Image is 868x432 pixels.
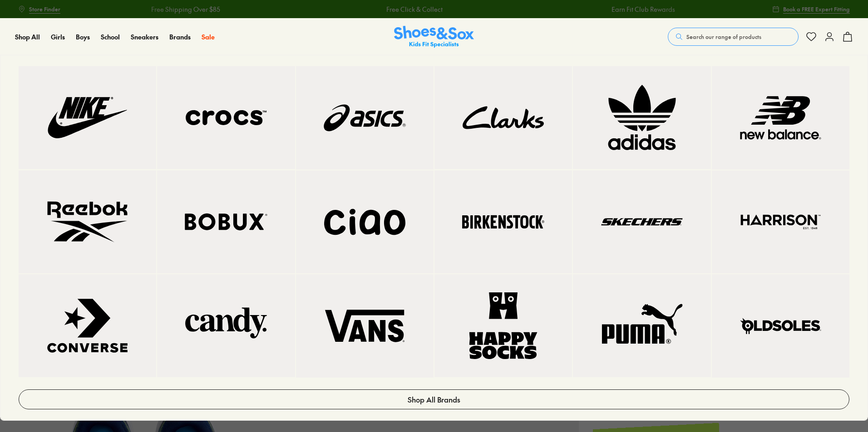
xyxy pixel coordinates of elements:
a: Book a FREE Expert Fitting [772,1,850,17]
a: Earn Fit Club Rewards [611,5,675,14]
a: Free Shipping Over $85 [151,5,220,14]
a: Sale [202,32,215,42]
a: Brands [169,32,191,42]
a: Sneakers [131,32,158,42]
span: Search our range of products [686,33,761,41]
a: Shoes & Sox [394,26,474,48]
a: Shop All Brands [19,389,849,409]
a: Girls [51,32,65,42]
a: Store Finder [18,1,60,17]
span: Shop All Brands [408,394,460,405]
a: Shop All [15,32,40,42]
a: Boys [76,32,90,42]
a: School [101,32,120,42]
span: Store Finder [29,5,60,13]
a: Free Click & Collect [386,5,442,14]
button: Search our range of products [668,28,799,46]
img: SNS_Logo_Responsive.svg [394,26,474,48]
button: Open gorgias live chat [5,3,32,30]
span: Book a FREE Expert Fitting [783,5,850,13]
